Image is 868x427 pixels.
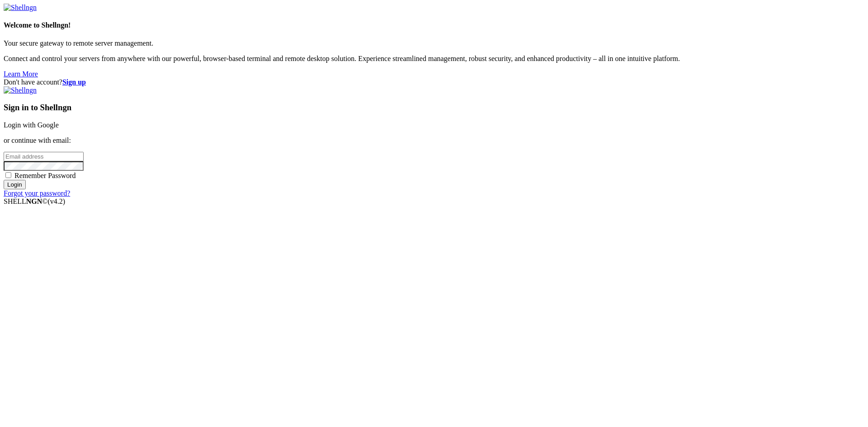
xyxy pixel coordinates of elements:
input: Login [4,180,26,189]
span: Remember Password [14,172,76,179]
a: Forgot your password? [4,189,70,197]
b: NGN [26,197,42,205]
h3: Sign in to Shellngn [4,103,864,113]
input: Email address [4,152,84,161]
span: SHELL © [4,197,65,205]
input: Remember Password [5,172,11,178]
p: or continue with email: [4,136,864,145]
p: Your secure gateway to remote server management. [4,39,864,47]
img: Shellngn [4,4,37,12]
p: Connect and control your servers from anywhere with our powerful, browser-based terminal and remo... [4,55,864,63]
a: Sign up [62,78,86,86]
span: 4.2.0 [48,197,66,205]
h4: Welcome to Shellngn! [4,21,864,29]
a: Login with Google [4,121,59,129]
div: Don't have account? [4,78,864,86]
img: Shellngn [4,86,37,94]
a: Learn More [4,70,38,78]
